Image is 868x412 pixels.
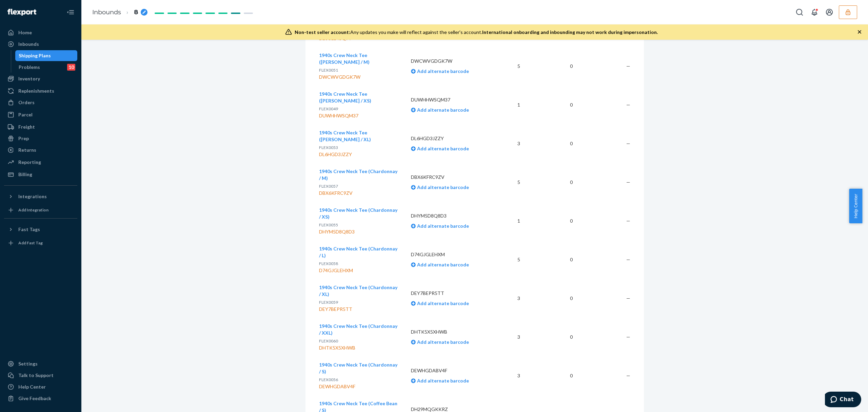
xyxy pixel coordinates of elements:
[18,88,54,94] div: Replenishments
[626,218,630,224] span: —
[4,73,77,84] a: Inventory
[411,96,487,103] p: DUWHHWSQM37
[18,360,38,367] div: Settings
[19,64,40,71] div: Problems
[4,109,77,120] a: Parcel
[492,163,526,202] td: 5
[92,8,121,16] a: Inbounds
[18,207,48,213] div: Add Integration
[4,39,77,50] a: Inbounds
[4,133,77,144] a: Prep
[319,362,397,374] span: 1940s Crew Neck Tee (Chardonnay / S)
[18,75,40,82] div: Inventory
[626,141,630,146] span: —
[411,223,469,229] a: Add alternate barcode
[18,193,47,200] div: Integrations
[416,146,469,151] span: Add alternate barcode
[319,52,400,65] button: 1940s Crew Neck Tee ([PERSON_NAME] / M)
[319,130,371,142] span: 1940s Crew Neck Tee ([PERSON_NAME] / XL)
[825,392,861,409] iframe: Opens a widget where you can chat to one of our agents
[18,135,29,142] div: Prep
[319,246,397,258] span: 1940s Crew Neck Tee (Chardonnay / L)
[319,228,400,235] div: DHYM5D8Q8D3
[808,5,821,19] button: Open notifications
[411,212,487,219] p: DHYM5D8Q8D3
[295,29,350,35] span: Non-test seller account:
[526,356,578,395] td: 0
[526,124,578,163] td: 0
[626,373,630,378] span: —
[319,323,397,336] span: 1940s Crew Neck Tee (Chardonnay / XXL)
[793,5,806,19] button: Open Search Box
[87,2,153,22] ol: breadcrumbs
[4,205,77,216] a: Add Integration
[411,146,469,151] a: Add alternate barcode
[18,372,54,379] div: Talk to Support
[411,251,487,258] p: D74GJGLEHXM
[526,86,578,124] td: 0
[64,5,77,19] button: Close Navigation
[7,9,36,16] img: Flexport logo
[319,112,400,119] div: DUWHHWSQM37
[4,358,77,369] a: Settings
[4,224,77,235] button: Fast Tags
[411,367,487,374] p: DEWHGDABV4F
[18,147,36,153] div: Returns
[18,171,32,178] div: Billing
[319,168,400,182] button: 1940s Crew Neck Tee (Chardonnay / M)
[4,191,77,202] button: Integrations
[492,279,526,318] td: 3
[319,284,400,298] button: 1940s Crew Neck Tee (Chardonnay / XL)
[319,261,338,266] span: FLEX0058
[319,323,400,336] button: 1940s Crew Neck Tee (Chardonnay / XXL)
[319,129,400,143] button: 1940s Crew Neck Tee ([PERSON_NAME] / XL)
[4,27,77,38] a: Home
[492,240,526,279] td: 5
[492,202,526,240] td: 1
[411,174,487,181] p: DBX6KFRC9ZV
[319,68,338,73] span: FLEX0051
[411,262,469,267] a: Add alternate barcode
[319,361,400,375] button: 1940s Crew Neck Tee (Chardonnay / S)
[319,106,338,111] span: FLEX0049
[411,378,469,383] a: Add alternate barcode
[4,238,77,248] a: Add Fast Tag
[416,300,469,306] span: Add alternate barcode
[18,240,43,246] div: Add Fast Tag
[626,102,630,108] span: —
[319,207,400,220] button: 1940s Crew Neck Tee (Chardonnay / XS)
[626,63,630,69] span: —
[18,124,35,130] div: Freight
[319,222,338,227] span: FLEX0055
[411,68,469,74] a: Add alternate barcode
[67,64,75,71] div: 10
[626,257,630,262] span: —
[4,157,77,168] a: Reporting
[849,189,862,223] button: Help Center
[411,58,487,64] p: DWCWVGDGK7W
[134,8,138,17] span: 8
[482,29,658,35] span: International onboarding and inbounding may not work during impersonation.
[4,381,77,392] a: Help Center
[416,378,469,383] span: Add alternate barcode
[4,121,77,132] a: Freight
[526,279,578,318] td: 0
[18,395,51,402] div: Give Feedback
[18,29,32,36] div: Home
[492,47,526,86] td: 5
[416,107,469,113] span: Add alternate barcode
[18,99,35,106] div: Orders
[319,383,400,390] div: DEWHGDABV4F
[319,284,397,297] span: 1940s Crew Neck Tee (Chardonnay / XL)
[18,159,41,166] div: Reporting
[319,145,338,150] span: FLEX0053
[319,74,400,80] div: DWCWVGDGK7W
[319,207,397,220] span: 1940s Crew Neck Tee (Chardonnay / XS)
[411,290,487,297] p: DEY7BEPR5TT
[411,339,469,345] a: Add alternate barcode
[319,168,397,181] span: 1940s Crew Neck Tee (Chardonnay / M)
[15,62,78,73] a: Problems10
[411,184,469,190] a: Add alternate barcode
